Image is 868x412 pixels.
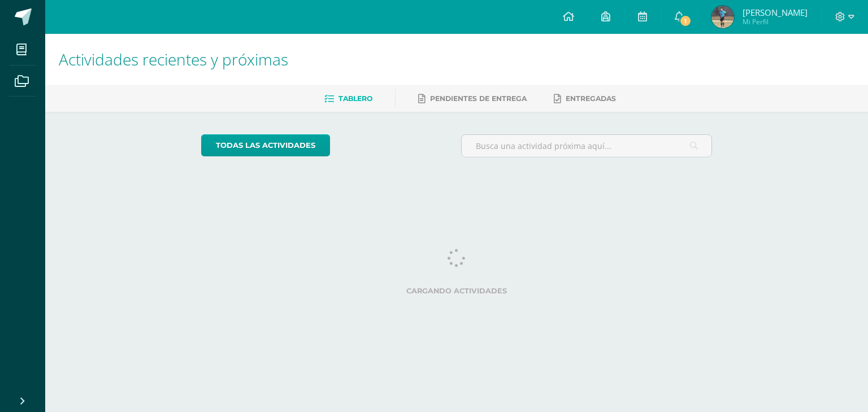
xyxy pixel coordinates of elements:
[554,90,616,108] a: Entregadas
[201,287,713,295] label: Cargando actividades
[711,6,734,28] img: 9060a9d3687a84e09358440e41caa89c.png
[462,135,712,157] input: Busca una actividad próxima aquí...
[59,49,288,70] span: Actividades recientes y próximas
[743,17,808,27] span: Mi Perfil
[418,90,527,108] a: Pendientes de entrega
[566,94,616,103] span: Entregadas
[338,94,372,103] span: Tablero
[324,90,372,108] a: Tablero
[201,134,330,156] a: todas las Actividades
[679,15,692,27] span: 1
[430,94,527,103] span: Pendientes de entrega
[743,7,808,18] span: [PERSON_NAME]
